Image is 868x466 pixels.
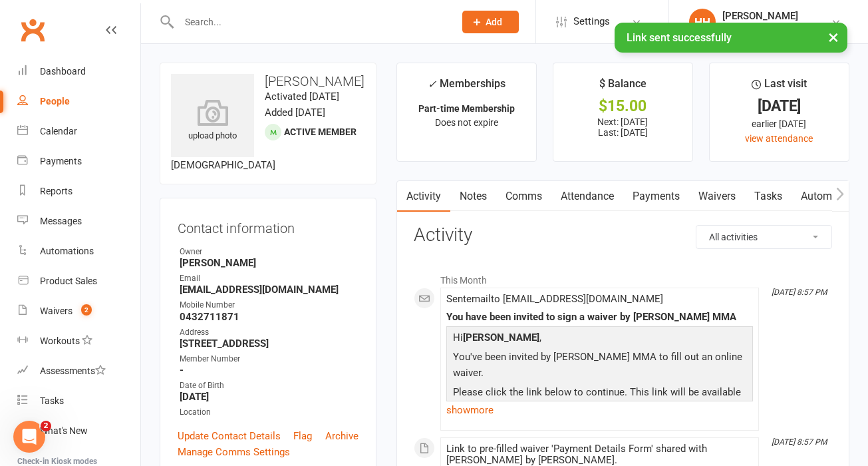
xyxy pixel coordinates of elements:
strong: 0432711871 [180,311,359,323]
a: Waivers 2 [17,296,140,326]
p: You've been invited by [PERSON_NAME] MMA to fill out an online waiver. [450,349,750,384]
button: × [821,23,845,51]
div: Link sent successfully [615,23,847,53]
div: Mobile Number [180,299,359,312]
div: Date of Birth [180,379,359,392]
div: [DATE] [722,99,837,113]
div: Dashboard [40,66,86,77]
div: People [40,96,70,107]
a: Dashboard [17,57,140,87]
div: Messages [40,216,82,226]
time: Added [DATE] [265,107,325,118]
div: Workouts [40,336,80,346]
a: Payments [623,181,689,212]
span: Settings [573,7,610,37]
h3: Activity [414,225,832,246]
div: $ Balance [599,75,647,99]
a: Attendance [551,181,623,212]
strong: [STREET_ADDRESS] [180,338,359,349]
li: This Month [414,266,832,288]
div: HH [689,9,716,35]
p: Next: [DATE] Last: [DATE] [565,116,680,138]
div: Tasks [40,395,64,406]
p: Hi , [450,330,750,349]
a: show more [446,401,753,419]
a: Reports [17,176,140,206]
span: 2 [41,421,51,431]
a: Assessments [17,356,140,386]
button: Add [462,11,519,33]
div: Calendar [40,126,77,136]
a: Automations [17,236,140,266]
time: Activated [DATE] [265,91,339,103]
a: Messages [17,206,140,236]
div: Automations [40,246,94,256]
div: [PERSON_NAME] MMA [722,22,817,34]
a: Flag [293,428,312,444]
a: Product Sales [17,266,140,296]
div: Waivers [40,306,72,316]
div: earlier [DATE] [722,116,837,131]
div: Assessments [40,365,106,376]
a: Workouts [17,326,140,356]
strong: [PERSON_NAME] [463,332,539,344]
div: Address [180,326,359,339]
a: Notes [450,181,496,212]
div: Memberships [428,75,506,100]
strong: [PERSON_NAME] [180,257,359,269]
a: Tasks [745,181,792,212]
a: Clubworx [16,13,49,47]
a: Payments [17,146,140,176]
strong: Part-time Membership [418,103,515,114]
a: Manage Comms Settings [178,444,290,460]
div: Last visit [752,75,807,99]
input: Search... [175,13,445,31]
strong: [DATE] [180,391,359,403]
div: Email [180,272,359,285]
strong: - [180,364,359,376]
a: What's New [17,416,140,446]
iframe: Intercom live chat [13,421,45,453]
a: view attendance [745,133,813,144]
span: 2 [81,304,92,316]
a: Update Contact Details [178,428,281,444]
h3: Contact information [178,216,359,236]
h3: [PERSON_NAME] [171,74,365,89]
div: Member Number [180,353,359,365]
span: Active member [284,126,357,137]
a: People [17,87,140,116]
p: Please click the link below to continue. This link will be available for 7 days. [450,384,750,419]
a: Tasks [17,386,140,416]
strong: [EMAIL_ADDRESS][DOMAIN_NAME] [180,284,359,296]
span: Does not expire [435,117,498,128]
div: Location [180,406,359,419]
div: You have been invited to sign a waiver by [PERSON_NAME] MMA [446,312,753,323]
div: Link to pre-filled waiver 'Payment Details Form' shared with [PERSON_NAME] by [PERSON_NAME]. [446,443,753,466]
div: Owner [180,246,359,258]
span: [DEMOGRAPHIC_DATA] [171,159,275,171]
i: [DATE] 8:57 PM [772,437,827,447]
div: $15.00 [565,99,680,113]
a: Waivers [689,181,745,212]
a: Archive [325,428,359,444]
i: [DATE] 8:57 PM [772,288,827,297]
div: [PERSON_NAME] [722,10,817,22]
i: ✓ [428,78,436,91]
a: Calendar [17,116,140,146]
a: Activity [397,181,450,212]
div: What's New [40,425,88,436]
div: Payments [40,156,82,166]
div: Product Sales [40,276,97,286]
a: Comms [496,181,551,212]
span: Sent email to [EMAIL_ADDRESS][DOMAIN_NAME] [446,293,663,305]
div: upload photo [171,99,254,143]
div: Reports [40,186,72,196]
span: Add [486,17,502,27]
